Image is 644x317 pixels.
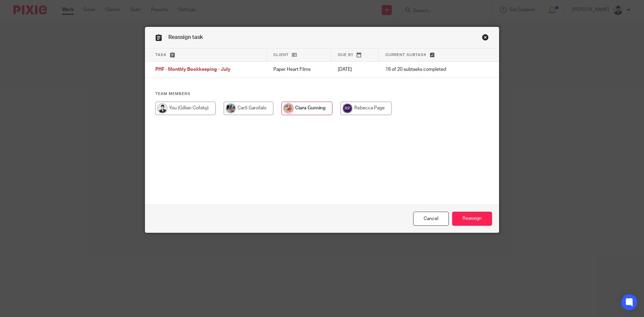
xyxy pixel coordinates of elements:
[168,35,203,40] span: Reassign task
[452,212,492,226] input: Reassign
[338,53,354,57] span: Due by
[379,62,473,78] td: 16 of 20 subtasks completed
[155,67,230,72] span: PHF - Monthly Bookkeeping - July
[482,34,489,43] a: Close this dialog window
[413,212,449,226] a: Close this dialog window
[273,66,324,73] p: Paper Heart Films
[273,53,289,57] span: Client
[385,53,427,57] span: Current subtask
[155,91,489,97] h4: Team members
[155,53,167,57] span: Task
[338,66,372,73] p: [DATE]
